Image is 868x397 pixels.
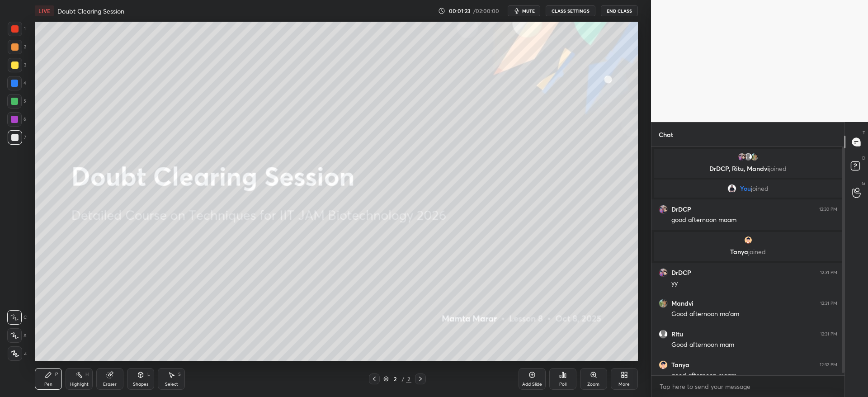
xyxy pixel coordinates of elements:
[587,382,599,387] div: Zoom
[7,328,27,343] div: X
[659,165,837,172] p: DrDCP, Ritu, Mandvi
[406,375,411,383] div: 2
[7,310,27,325] div: C
[671,361,689,369] h6: Tanya
[7,94,26,109] div: 5
[651,123,680,147] p: Chat
[7,76,26,90] div: 4
[744,236,753,245] img: 56607125_8A25A008-7B21-4014-B01B-653364CED89A.png
[820,331,837,337] div: 12:31 PM
[862,180,865,187] p: G
[863,129,865,136] p: T
[8,40,26,54] div: 2
[659,330,668,339] img: default.png
[659,248,837,255] p: Tanya
[671,371,837,380] div: good afternoon maam
[7,112,26,127] div: 6
[35,5,54,16] div: LIVE
[671,205,691,213] h6: DrDCP
[671,269,691,277] h6: DrDCP
[862,155,865,161] p: D
[522,8,535,14] span: mute
[659,205,668,214] img: b3a95a5546134ed09af10c7c8539e58d.jpg
[546,5,595,16] button: CLASS SETTINGS
[133,382,148,387] div: Shapes
[601,5,638,16] button: End Class
[70,382,89,387] div: Highlight
[750,152,759,161] img: 3d15146b66d04a5681c3138f7b787960.jpg
[740,185,751,192] span: You
[55,372,58,377] div: P
[8,22,26,36] div: 1
[671,216,837,225] div: good afternoon maam
[559,382,566,387] div: Poll
[44,382,52,387] div: Pen
[508,5,540,16] button: mute
[103,382,117,387] div: Eraser
[820,301,837,306] div: 12:31 PM
[748,247,766,256] span: joined
[8,58,26,72] div: 3
[8,130,26,145] div: 7
[820,270,837,275] div: 12:31 PM
[727,184,736,193] img: 39815340dd53425cbc7980211086e2fd.jpg
[391,376,400,382] div: 2
[671,330,683,338] h6: Ritu
[671,310,837,319] div: Good afternoon ma'am
[147,372,150,377] div: L
[751,185,769,192] span: joined
[671,279,837,288] div: yy
[178,372,181,377] div: S
[671,299,693,307] h6: Mandvi
[744,152,753,161] img: default.png
[659,360,668,369] img: 56607125_8A25A008-7B21-4014-B01B-653364CED89A.png
[671,340,837,350] div: Good afternoon mam
[659,299,668,308] img: 3d15146b66d04a5681c3138f7b787960.jpg
[820,362,837,368] div: 12:32 PM
[737,152,746,161] img: b3a95a5546134ed09af10c7c8539e58d.jpg
[401,376,404,382] div: /
[165,382,178,387] div: Select
[659,268,668,277] img: b3a95a5546134ed09af10c7c8539e58d.jpg
[769,164,787,173] span: joined
[618,382,630,387] div: More
[522,382,542,387] div: Add Slide
[8,346,27,361] div: Z
[651,147,844,375] div: grid
[819,207,837,212] div: 12:30 PM
[85,372,89,377] div: H
[57,7,124,15] h4: Doubt Clearing Session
